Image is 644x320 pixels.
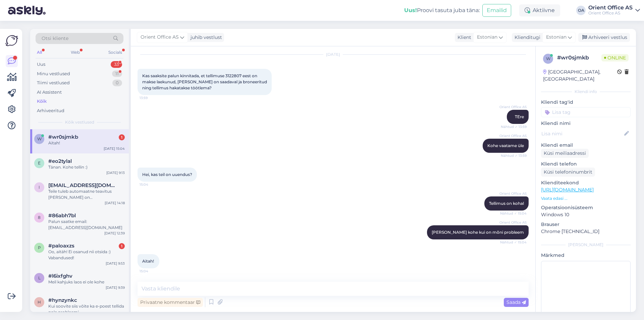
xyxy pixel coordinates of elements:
div: Arhiveeri vestlus [578,33,630,42]
div: Proovi tasuta juba täna: [404,6,480,14]
p: Kliendi email [541,142,631,149]
span: Hei, kas teil on uuendus? [142,172,192,177]
div: Tiimi vestlused [37,80,70,86]
div: 11 [112,71,122,77]
div: [DATE] 12:39 [104,231,125,236]
span: w [37,136,42,141]
div: 33 [111,61,122,68]
span: Orient Office AS [499,104,527,109]
span: #wr0sjmkb [48,134,78,140]
a: Orient Office ASOrient Office AS [588,5,640,16]
div: Aitah! [48,140,125,146]
div: All [36,48,43,57]
div: Klienditugi [512,34,540,41]
span: Otsi kliente [42,35,68,42]
p: Märkmed [541,252,631,259]
span: Estonian [546,34,567,41]
span: Orient Office AS [499,133,527,138]
div: 1 [119,243,125,249]
div: Arhiveeritud [37,107,64,114]
div: Teile tuleb automaatne teavitus [PERSON_NAME] on [PERSON_NAME] [48,188,125,200]
div: Web [69,48,81,57]
div: Tänan. Kohe tellin :) [48,164,125,170]
span: Orient Office AS [499,191,527,196]
img: Askly Logo [5,34,18,47]
div: Klient [455,34,471,41]
div: Palun saatke email: [EMAIL_ADDRESS][DOMAIN_NAME] [48,219,125,231]
div: Minu vestlused [37,71,70,77]
span: Estonian [477,34,497,41]
span: h [38,300,41,305]
span: 15:04 [140,182,165,187]
span: i [39,185,40,190]
span: #hynzynkc [48,297,77,303]
span: Nähtud ✓ 13:59 [501,124,527,129]
span: 15:04 [140,269,165,274]
span: Orient Office AS [141,34,179,41]
div: Küsi telefoninumbrit [541,168,595,177]
span: Kohe vaatame üle [487,143,524,148]
p: Kliendi telefon [541,161,631,168]
div: # wr0sjmkb [557,54,601,62]
div: [DATE] 14:18 [105,200,125,205]
div: Kliendi info [541,89,631,95]
div: Meil kahjuks laos ei ole kohe [48,279,125,285]
div: 1 [119,134,125,140]
span: Kas saaksite palun kinnitada, et tellimuse 3122807 eest on makse laekunud, [PERSON_NAME] on saada... [142,73,268,90]
button: Emailid [482,4,511,17]
div: Socials [107,48,123,57]
span: 8 [38,215,41,220]
span: Nähtud ✓ 13:59 [501,153,527,158]
div: Kui soovite siis võite ka e-poest tellida pole probleemi. [48,303,125,315]
div: Privaatne kommentaar [138,298,203,307]
span: e [38,161,41,166]
div: [DATE] 9:13 [106,170,125,175]
input: Lisa tag [541,107,631,117]
p: Kliendi tag'id [541,99,631,106]
span: TEre [515,114,524,119]
span: #paloaxzs [48,243,74,249]
b: Uus! [404,7,417,13]
div: 0 [112,80,122,86]
div: [GEOGRAPHIC_DATA], [GEOGRAPHIC_DATA] [543,68,617,83]
div: Orient Office AS [588,10,633,16]
p: Operatsioonisüsteem [541,204,631,211]
div: [DATE] [138,51,529,57]
p: Klienditeekond [541,179,631,186]
p: Windows 10 [541,211,631,218]
span: #l6ixfghv [48,273,72,279]
p: Chrome [TECHNICAL_ID] [541,228,631,235]
span: 13:59 [140,95,165,100]
a: [URL][DOMAIN_NAME] [541,187,594,193]
p: Kliendi nimi [541,120,631,127]
span: #86abh7bl [48,213,76,219]
span: Orient Office AS [499,220,527,225]
span: iljinaa@bk.ru [48,182,118,188]
input: Lisa nimi [541,130,623,137]
div: Kõik [37,98,47,105]
span: Nähtud ✓ 15:04 [500,211,527,216]
span: Saada [506,299,526,305]
div: [PERSON_NAME] [541,242,631,248]
span: p [38,245,41,250]
div: [DATE] 9:39 [106,285,125,290]
span: [PERSON_NAME] kohe kui on mõni probleem [432,230,524,235]
div: Orient Office AS [588,5,633,10]
p: Vaata edasi ... [541,195,631,201]
span: Kõik vestlused [65,119,94,125]
div: OA [576,6,586,15]
span: l [38,275,41,280]
span: #eo2tylal [48,158,72,164]
span: Tellimus on kohal [489,201,524,206]
span: w [546,56,550,61]
p: Brauser [541,221,631,228]
div: Uus [37,61,45,68]
div: Oo, aitäh! Ei osanud nii otsida :) Vabandused! [48,249,125,261]
div: AI Assistent [37,89,62,96]
div: Aktiivne [519,4,560,16]
div: [DATE] 15:04 [104,146,125,151]
div: [DATE] 9:53 [106,261,125,266]
span: Aitah! [142,259,154,264]
span: Nähtud ✓ 15:04 [500,240,527,245]
div: juhib vestlust [188,34,222,41]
